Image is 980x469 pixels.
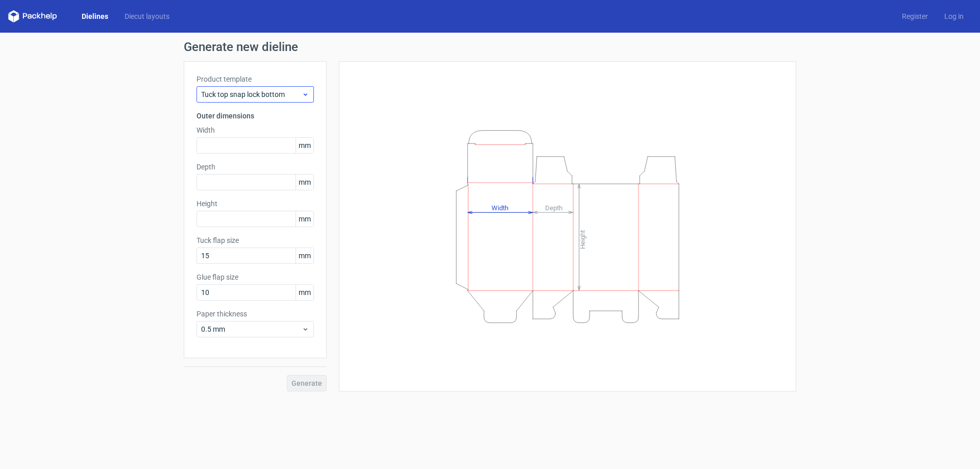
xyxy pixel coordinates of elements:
[184,41,796,53] h1: Generate new dieline
[296,248,313,263] span: mm
[197,272,314,282] label: Glue flap size
[197,235,314,245] label: Tuck flap size
[197,125,314,135] label: Width
[116,11,178,21] a: Diecut layouts
[296,285,313,300] span: mm
[197,111,314,121] h3: Outer dimensions
[197,74,314,84] label: Product template
[296,211,313,227] span: mm
[73,11,116,21] a: Dielines
[197,199,314,209] label: Height
[492,204,508,211] tspan: Width
[936,11,972,21] a: Log in
[579,230,586,249] tspan: Height
[197,309,314,319] label: Paper thickness
[545,204,562,211] tspan: Depth
[197,162,314,172] label: Depth
[296,175,313,190] span: mm
[894,11,936,21] a: Register
[201,89,302,100] span: Tuck top snap lock bottom
[296,138,313,153] span: mm
[201,324,302,334] span: 0.5 mm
